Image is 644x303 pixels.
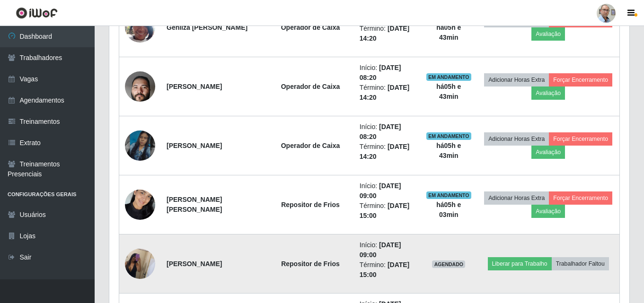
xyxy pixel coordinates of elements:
time: [DATE] 08:20 [360,123,401,140]
img: 1735231534658.jpeg [125,7,155,47]
button: Avaliação [531,27,565,41]
img: 1750593066076.jpeg [125,53,155,120]
button: Adicionar Horas Extra [484,73,549,87]
time: [DATE] 09:00 [360,241,401,259]
img: 1748993831406.jpeg [125,119,155,173]
span: EM ANDAMENTO [426,191,471,199]
li: Início: [360,181,415,201]
strong: Operador de Caixa [281,83,340,90]
strong: [PERSON_NAME] [167,83,222,90]
img: CoreUI Logo [16,7,58,19]
time: [DATE] 08:20 [360,64,401,81]
strong: [PERSON_NAME] [167,260,222,268]
button: Adicionar Horas Extra [484,132,549,146]
strong: há 05 h e 43 min [436,142,461,159]
li: Término: [360,24,415,43]
button: Adicionar Horas Extra [484,191,549,205]
li: Início: [360,240,415,260]
span: EM ANDAMENTO [426,132,471,140]
li: Início: [360,63,415,83]
img: 1750772322014.jpeg [125,243,155,284]
strong: Genilza [PERSON_NAME] [167,24,247,31]
button: Trabalhador Faltou [552,257,609,270]
span: AGENDADO [432,260,465,268]
li: Término: [360,201,415,221]
strong: Repositor de Frios [281,260,340,268]
strong: Operador de Caixa [281,142,340,149]
li: Término: [360,142,415,162]
span: EM ANDAMENTO [426,73,471,81]
strong: [PERSON_NAME] [PERSON_NAME] [167,196,222,213]
strong: há 05 h e 43 min [436,83,461,100]
button: Avaliação [531,205,565,218]
button: Avaliação [531,87,565,100]
button: Liberar para Trabalho [488,257,552,270]
strong: [PERSON_NAME] [167,142,222,149]
img: 1736860936757.jpeg [125,184,155,225]
button: Forçar Encerramento [549,191,612,205]
strong: há 05 h e 03 min [436,201,461,218]
li: Término: [360,260,415,280]
strong: Operador de Caixa [281,24,340,31]
button: Forçar Encerramento [549,73,612,87]
strong: há 05 h e 43 min [436,24,461,41]
button: Forçar Encerramento [549,132,612,146]
li: Início: [360,122,415,142]
strong: Repositor de Frios [281,201,340,208]
li: Término: [360,83,415,103]
time: [DATE] 09:00 [360,182,401,199]
button: Avaliação [531,146,565,159]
